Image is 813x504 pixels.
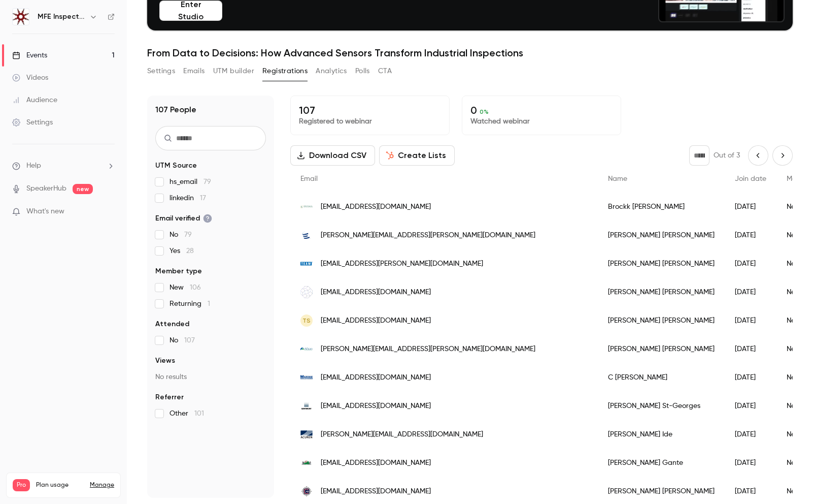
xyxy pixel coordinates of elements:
[321,202,431,212] span: [EMAIL_ADDRESS][DOMAIN_NAME]
[300,229,313,241] img: energytransfer.com
[190,284,201,291] span: 106
[379,145,455,166] button: Create Lists
[155,266,202,276] span: Member type
[748,145,768,166] button: Previous page
[290,145,375,166] button: Download CSV
[598,221,725,249] div: [PERSON_NAME] [PERSON_NAME]
[300,258,313,270] img: teaminc.com
[38,12,85,22] h6: MFE Inspection Solutions
[321,316,431,326] span: [EMAIL_ADDRESS][DOMAIN_NAME]
[26,183,66,194] a: SpeakerHub
[208,300,210,307] span: 1
[725,193,776,221] div: [DATE]
[470,116,613,127] p: Watched webinar
[725,392,776,420] div: [DATE]
[12,117,53,128] div: Settings
[194,410,204,417] span: 101
[725,449,776,477] div: [DATE]
[480,108,489,115] span: 0 %
[598,306,725,335] div: [PERSON_NAME] [PERSON_NAME]
[155,161,197,171] span: UTM Source
[147,63,175,79] button: Settings
[772,145,793,166] button: Next page
[26,161,41,171] span: Help
[262,63,308,79] button: Registrations
[147,47,793,59] h1: From Data to Decisions: How Advanced Sensors Transform Industrial Inspections
[155,213,212,224] span: Email verified
[470,104,613,116] p: 0
[355,63,370,79] button: Polls
[184,337,195,344] span: 107
[12,50,47,60] div: Events
[725,420,776,449] div: [DATE]
[26,206,64,217] span: What's new
[170,408,204,419] span: Other
[170,177,211,187] span: hs_email
[12,95,57,105] div: Audience
[302,316,311,325] span: TS
[200,195,206,202] span: 17
[73,184,93,194] span: new
[184,231,192,238] span: 79
[300,371,313,384] img: msimarinesolutions.com
[725,306,776,335] div: [DATE]
[90,481,114,489] a: Manage
[321,458,431,468] span: [EMAIL_ADDRESS][DOMAIN_NAME]
[321,287,431,298] span: [EMAIL_ADDRESS][DOMAIN_NAME]
[321,344,535,355] span: [PERSON_NAME][EMAIL_ADDRESS][PERSON_NAME][DOMAIN_NAME]
[213,63,254,79] button: UTM builder
[170,299,210,309] span: Returning
[300,457,313,469] img: petroterminal.com
[598,363,725,392] div: C [PERSON_NAME]
[598,420,725,449] div: [PERSON_NAME] Ide
[321,372,431,383] span: [EMAIL_ADDRESS][DOMAIN_NAME]
[714,150,740,161] p: Out of 3
[598,449,725,477] div: [PERSON_NAME] Gante
[608,175,627,182] span: Name
[12,161,115,171] li: help-dropdown-opener
[170,193,206,203] span: linkedin
[598,335,725,363] div: [PERSON_NAME] [PERSON_NAME]
[321,230,535,241] span: [PERSON_NAME][EMAIL_ADDRESS][PERSON_NAME][DOMAIN_NAME]
[183,63,205,79] button: Emails
[725,335,776,363] div: [DATE]
[725,278,776,306] div: [DATE]
[300,400,313,412] img: graymont.com
[300,201,313,213] img: sidockgroup.com
[36,481,84,489] span: Plan usage
[321,401,431,412] span: [EMAIL_ADDRESS][DOMAIN_NAME]
[598,193,725,221] div: Brockk [PERSON_NAME]
[378,63,392,79] button: CTA
[170,246,194,256] span: Yes
[300,428,313,440] img: acuren.com
[598,278,725,306] div: [PERSON_NAME] [PERSON_NAME]
[300,286,313,298] img: diamondagetechnology.com
[299,104,441,116] p: 107
[155,104,196,116] h1: 107 People
[299,116,441,127] p: Registered to webinar
[321,429,483,440] span: [PERSON_NAME][EMAIL_ADDRESS][DOMAIN_NAME]
[155,356,175,366] span: Views
[598,249,725,278] div: [PERSON_NAME] [PERSON_NAME]
[204,178,211,185] span: 79
[155,392,184,402] span: Referrer
[186,247,194,255] span: 28
[13,479,30,491] span: Pro
[155,372,266,382] p: No results
[159,1,222,21] button: Enter Studio
[321,486,431,497] span: [EMAIL_ADDRESS][DOMAIN_NAME]
[300,485,313,497] img: c-arcpf.com
[13,9,29,25] img: MFE Inspection Solutions
[725,363,776,392] div: [DATE]
[170,230,192,240] span: No
[300,175,318,182] span: Email
[155,319,189,329] span: Attended
[316,63,347,79] button: Analytics
[725,249,776,278] div: [DATE]
[735,175,766,182] span: Join date
[300,343,313,355] img: aftonchemical.com
[170,282,201,293] span: New
[598,392,725,420] div: [PERSON_NAME] St-Georges
[12,73,48,83] div: Videos
[725,221,776,249] div: [DATE]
